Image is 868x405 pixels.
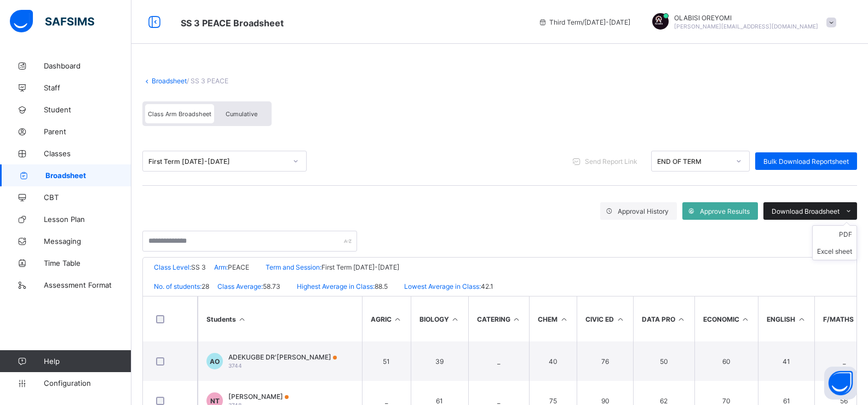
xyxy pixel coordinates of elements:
[451,315,460,323] i: Sort in Ascending Order
[152,77,187,85] a: Broadsheet
[44,149,131,158] span: Classes
[202,282,209,290] span: 28
[577,341,633,381] td: 76
[44,127,131,136] span: Parent
[297,282,375,290] span: Highest Average in Class:
[797,315,806,323] i: Sort in Ascending Order
[411,296,468,341] th: BIOLOGY
[44,237,131,246] span: Messaging
[228,392,289,401] span: [PERSON_NAME]
[529,296,577,341] th: CHEM
[266,263,321,271] span: Term and Session:
[559,315,568,323] i: Sort in Ascending Order
[10,10,94,33] img: safsims
[641,13,842,31] div: OLABISIOREYOMI
[741,315,750,323] i: Sort in Ascending Order
[263,282,280,290] span: 58.73
[468,296,530,341] th: CATERING
[44,215,131,224] span: Lesson Plan
[813,226,856,243] li: dropdown-list-item-text-0
[214,263,228,271] span: Arm:
[618,207,669,215] span: Approval History
[763,157,849,166] span: Bulk Download Reportsheet
[44,193,131,202] span: CBT
[210,357,220,366] span: AO
[758,341,814,381] td: 41
[674,14,818,22] span: OLABISI OREYOMI
[694,296,758,341] th: ECONOMIC
[228,263,249,271] span: PEACE
[616,315,625,323] i: Sort in Ascending Order
[44,379,131,387] span: Configuration
[404,282,481,290] span: Lowest Average in Class:
[226,110,257,118] span: Cumulative
[44,259,131,267] span: Time Table
[210,397,220,405] span: NT
[45,171,131,180] span: Broadsheet
[538,18,630,26] span: session/term information
[633,341,694,381] td: 50
[813,243,856,260] li: dropdown-list-item-text-1
[700,207,750,215] span: Approve Results
[148,110,211,118] span: Class Arm Broadsheet
[633,296,694,341] th: DATA PRO
[238,315,247,323] i: Sort Ascending
[512,315,521,323] i: Sort in Ascending Order
[44,61,131,70] span: Dashboard
[481,282,493,290] span: 42.1
[577,296,633,341] th: CIVIC ED
[228,353,337,361] span: ADEKUGBE DR'[PERSON_NAME]
[187,77,228,85] span: / SS 3 PEACE
[824,367,857,400] button: Open asap
[44,83,131,92] span: Staff
[677,315,686,323] i: Sort in Ascending Order
[855,315,865,323] i: Sort in Ascending Order
[468,341,530,381] td: _
[362,296,411,341] th: AGRIC
[44,281,131,289] span: Assessment Format
[772,207,840,215] span: Download Broadsheet
[217,282,263,290] span: Class Average:
[362,341,411,381] td: 51
[191,263,206,271] span: SS 3
[674,23,818,30] span: [PERSON_NAME][EMAIL_ADDRESS][DOMAIN_NAME]
[411,341,468,381] td: 39
[375,282,388,290] span: 88.5
[758,296,814,341] th: ENGLISH
[228,362,242,369] span: 3744
[585,157,637,166] span: Send Report Link
[321,263,399,271] span: First Term [DATE]-[DATE]
[148,157,286,166] div: First Term [DATE]-[DATE]
[154,282,202,290] span: No. of students:
[393,315,403,323] i: Sort in Ascending Order
[657,157,729,166] div: END OF TERM
[181,18,284,28] span: Class Arm Broadsheet
[154,263,191,271] span: Class Level:
[529,341,577,381] td: 40
[694,341,758,381] td: 60
[44,105,131,114] span: Student
[198,296,362,341] th: Students
[44,357,131,366] span: Help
